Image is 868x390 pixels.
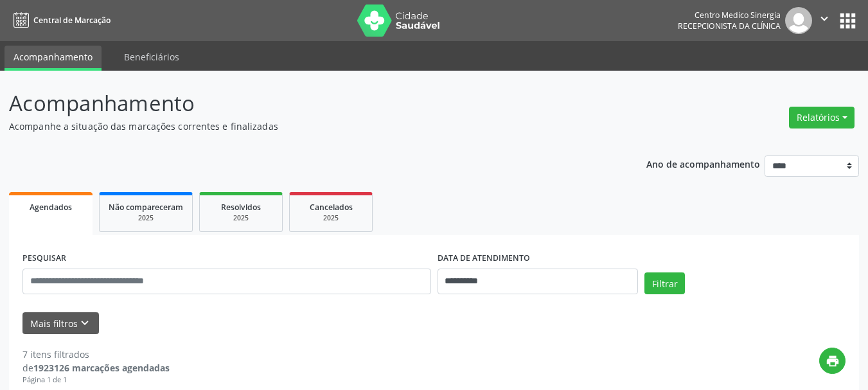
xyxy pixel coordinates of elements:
span: Agendados [30,202,72,213]
strong: 1923126 marcações agendadas [33,362,170,374]
span: Cancelados [310,202,353,213]
div: 2025 [299,213,363,223]
i:  [817,12,831,26]
a: Central de Marcação [9,10,111,31]
span: Recepcionista da clínica [678,21,781,31]
p: Acompanhamento [9,87,604,120]
div: Centro Medico Sinergia [678,10,781,21]
div: 2025 [209,213,273,223]
button: print [819,348,846,374]
a: Acompanhamento [4,46,102,71]
p: Acompanhe a situação das marcações correntes e finalizadas [9,120,604,133]
i: keyboard_arrow_down [78,316,92,330]
span: Central de Marcação [33,15,111,26]
button: Relatórios [789,107,855,129]
label: DATA DE ATENDIMENTO [438,249,530,269]
p: Ano de acompanhamento [646,155,760,172]
div: Página 1 de 1 [22,375,170,386]
button: apps [837,10,859,32]
a: Beneficiários [115,46,188,68]
div: de [22,361,170,375]
div: 2025 [109,213,183,223]
button:  [812,7,837,34]
label: PESQUISAR [22,249,66,269]
i: print [826,354,840,368]
span: Não compareceram [109,202,183,213]
button: Filtrar [644,272,685,294]
span: Resolvidos [221,202,261,213]
button: Mais filtroskeyboard_arrow_down [22,312,99,335]
div: 7 itens filtrados [22,348,170,361]
img: img [785,7,812,34]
